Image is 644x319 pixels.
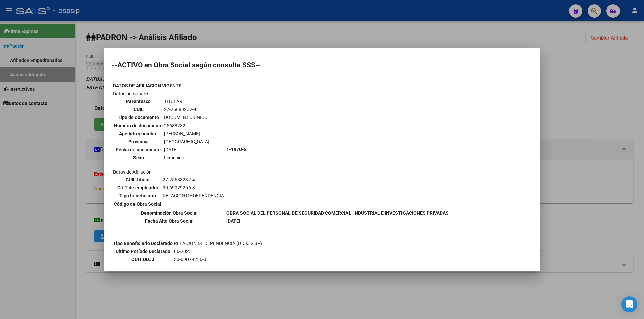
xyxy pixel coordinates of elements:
[164,130,210,137] td: [PERSON_NAME]
[226,210,449,216] b: OBRA SOCIAL DEL PERSONAL DE SEGURIDAD COMERCIAL, INDUSTRIAL E INVESTIGACIONES PRIVADAS
[113,248,173,255] th: Ultimo Período Declarado
[226,147,247,152] b: 1-1970-8
[113,256,173,263] th: CUIT DDJJ
[114,98,163,105] th: Parentesco
[114,146,163,153] th: Fecha de nacimiento
[164,146,210,153] td: [DATE]
[162,176,224,183] td: 27-25688232-4
[114,200,162,208] th: Código de Obra Social
[113,209,225,217] th: Denominación Obra Social
[114,154,163,161] th: Sexo
[164,98,210,105] td: TITULAR
[113,217,225,225] th: Fecha Alta Obra Social
[112,62,532,68] h2: --ACTIVO en Obra Social según consulta SSS--
[114,192,162,200] th: Tipo beneficiario
[114,122,163,129] th: Número de documento
[174,240,411,247] td: RELACION DE DEPENDENCIA (DDJJ SIJP)
[114,106,163,113] th: CUIL
[164,114,210,121] td: DOCUMENTO UNICO
[164,154,210,161] td: Femenino
[226,218,240,224] b: [DATE]
[164,122,210,129] td: 25688232
[164,106,210,113] td: 27-25688232-4
[174,248,411,255] td: 06-2025
[162,184,224,191] td: 30-69079256-3
[164,138,210,145] td: [GEOGRAPHIC_DATA]
[114,114,163,121] th: Tipo de documento
[113,90,225,209] td: Datos personales Datos de Afiliación
[162,192,224,200] td: RELACION DE DEPENDENCIA
[114,184,162,191] th: CUIT de empleador
[113,83,181,88] b: DATOS DE AFILIACION VIGENTE
[114,130,163,137] th: Apellido y nombre
[114,138,163,145] th: Provincia
[621,296,637,312] div: Open Intercom Messenger
[174,256,411,263] td: 30-69079256-3
[114,176,162,183] th: CUIL titular
[113,240,173,247] th: Tipo Beneficiario Declarado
